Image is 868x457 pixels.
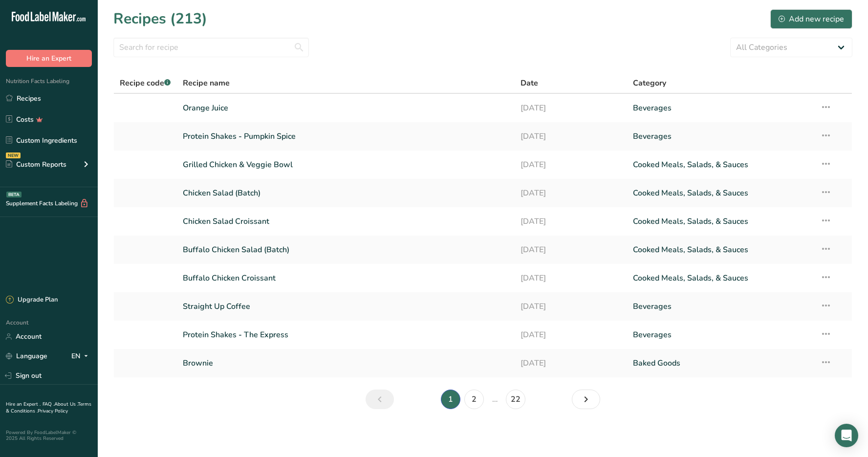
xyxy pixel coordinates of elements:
div: Custom Reports [6,159,66,170]
a: Beverages [633,98,809,118]
a: Previous page [366,390,394,409]
input: Search for recipe [113,38,309,57]
div: Upgrade Plan [6,295,58,305]
a: About Us . [54,401,78,408]
div: Open Intercom Messenger [835,424,858,447]
a: Terms & Conditions . [6,401,91,414]
a: Brownie [183,353,508,373]
a: Buffalo Chicken Croissant [183,268,508,288]
button: Hire an Expert [6,50,92,67]
a: Protein Shakes - The Express [183,325,508,345]
a: Cooked Meals, Salads, & Sauces [633,154,809,175]
a: [DATE] [521,98,621,118]
a: Language [6,348,47,365]
span: Category [633,77,666,89]
a: Cooked Meals, Salads, & Sauces [633,183,809,203]
a: [DATE] [521,296,621,317]
h1: Recipes (213) [113,8,207,30]
a: Cooked Meals, Salads, & Sauces [633,268,809,288]
a: [DATE] [521,126,621,147]
a: [DATE] [521,211,621,232]
a: [DATE] [521,268,621,288]
a: Straight Up Coffee [183,296,508,317]
a: Cooked Meals, Salads, & Sauces [633,239,809,260]
a: Buffalo Chicken Salad (Batch) [183,239,508,260]
a: [DATE] [521,325,621,345]
a: Chicken Salad Croissant [183,211,508,232]
div: EN [71,350,92,362]
div: NEW [6,152,21,158]
a: Hire an Expert . [6,401,41,408]
a: [DATE] [521,353,621,373]
a: Cooked Meals, Salads, & Sauces [633,211,809,232]
span: Recipe name [183,77,230,89]
a: [DATE] [521,239,621,260]
a: Page 22. [506,390,525,409]
span: Date [521,77,538,89]
div: BETA [6,192,22,197]
a: Privacy Policy [38,408,68,414]
a: Page 2. [464,390,484,409]
a: Next page [572,390,600,409]
a: FAQ . [43,401,54,408]
a: Beverages [633,325,809,345]
span: Recipe code [120,78,171,88]
div: Add new recipe [779,13,844,25]
a: Grilled Chicken & Veggie Bowl [183,154,508,175]
div: Powered By FoodLabelMaker © 2025 All Rights Reserved [6,430,92,441]
button: Add new recipe [770,9,852,29]
a: [DATE] [521,183,621,203]
a: [DATE] [521,154,621,175]
a: Protein Shakes - Pumpkin Spice [183,126,508,147]
a: Orange Juice [183,98,508,118]
a: Baked Goods [633,353,809,373]
a: Chicken Salad (Batch) [183,183,508,203]
a: Beverages [633,126,809,147]
a: Beverages [633,296,809,317]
